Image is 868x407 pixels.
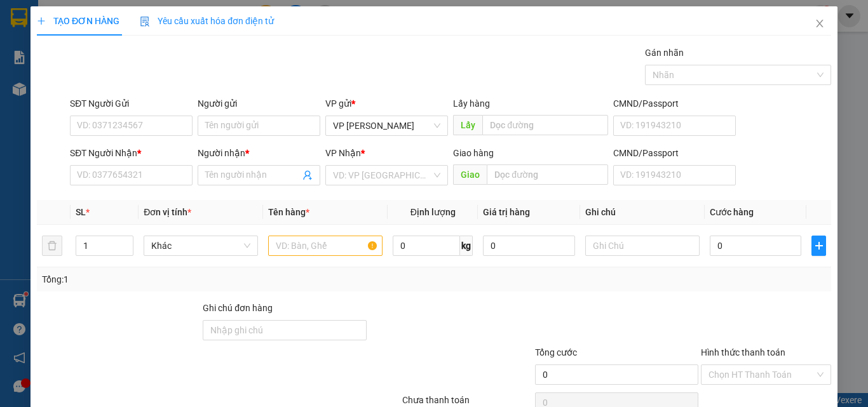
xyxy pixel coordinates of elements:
th: Ghi chú [580,200,705,225]
input: Ghi Chú [585,236,700,256]
span: Khác [151,236,250,255]
span: plus [37,17,46,25]
label: Gán nhãn [645,48,684,58]
span: close [815,18,825,29]
span: Tên hàng [268,207,309,217]
span: Giá trị hàng [483,207,530,217]
span: Giao [453,164,487,185]
span: Lấy [453,115,482,135]
input: Dọc đường [482,115,607,135]
span: VP Phan Rí [333,116,440,135]
div: CMND/Passport [613,97,735,110]
span: Đơn vị tính [144,207,191,217]
input: Ghi chú đơn hàng [203,320,366,340]
div: Người gửi [198,97,320,110]
img: icon [140,17,150,27]
span: SL [76,207,86,217]
span: Yêu cầu xuất hóa đơn điện tử [140,16,274,26]
span: VP Nhận [325,148,361,158]
div: Người nhận [198,146,320,160]
input: 0 [483,236,574,256]
button: delete [42,236,62,256]
div: Tổng: 1 [42,272,336,286]
span: kg [460,236,473,256]
span: TẠO ĐƠN HÀNG [37,16,119,26]
span: user-add [302,170,313,180]
label: Ghi chú đơn hàng [203,303,273,313]
span: Lấy hàng [453,98,490,109]
span: Tổng cước [535,347,577,357]
div: VP gửi [325,97,448,110]
button: Close [802,6,837,42]
button: plus [811,236,826,256]
span: Định lượng [410,207,455,217]
span: plus [812,241,825,251]
div: CMND/Passport [613,146,735,160]
span: Giao hàng [453,148,494,158]
div: SĐT Người Gửi [70,97,193,110]
span: Cước hàng [710,207,754,217]
input: VD: Bàn, Ghế [268,236,383,256]
input: Dọc đường [487,164,607,185]
div: SĐT Người Nhận [70,146,193,160]
label: Hình thức thanh toán [701,347,785,357]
